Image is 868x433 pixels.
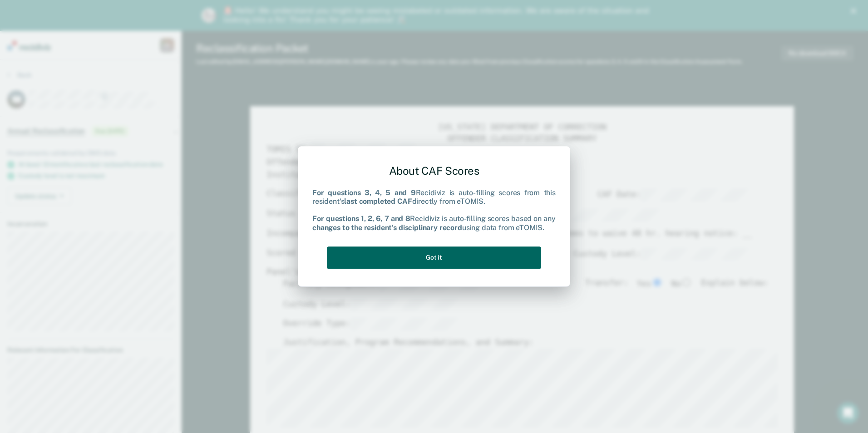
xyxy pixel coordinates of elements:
[312,188,556,232] div: Recidiviz is auto-filling scores from this resident's directly from eTOMIS. Recidiviz is auto-fil...
[312,157,556,185] div: About CAF Scores
[223,6,652,25] div: 🚨 Hello! We understand you might be seeing mislabeled or outdated information. We are aware of th...
[312,215,410,223] b: For questions 1, 2, 6, 7 and 8
[327,246,541,269] button: Got it
[312,223,462,232] b: changes to the resident's disciplinary record
[202,8,216,23] img: Profile image for Kim
[344,197,412,206] b: last completed CAF
[312,188,416,197] b: For questions 3, 4, 5 and 9
[851,8,860,14] div: Close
